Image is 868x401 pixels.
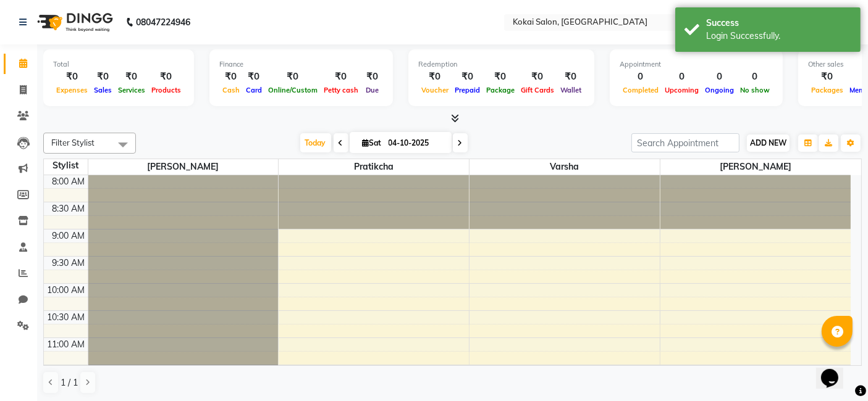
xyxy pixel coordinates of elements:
[321,70,361,84] div: ₹0
[816,352,856,389] iframe: chat widget
[44,159,88,172] div: Stylist
[91,70,115,84] div: ₹0
[557,86,584,94] span: Wallet
[662,86,702,94] span: Upcoming
[706,17,851,30] div: Success
[53,86,91,94] span: Expenses
[300,133,331,152] span: Today
[706,30,851,43] div: Login Successfully.
[148,70,184,84] div: ₹0
[750,138,786,147] span: ADD NEW
[620,59,773,70] div: Appointment
[279,159,469,175] span: Pratikcha
[45,284,88,297] div: 10:00 AM
[620,70,662,84] div: 0
[483,70,518,84] div: ₹0
[452,86,483,94] span: Prepaid
[45,311,88,324] div: 10:30 AM
[518,70,557,84] div: ₹0
[557,70,584,84] div: ₹0
[61,376,78,389] span: 1 / 1
[32,5,116,39] img: logo
[51,138,95,147] span: Filter Stylist
[50,202,88,215] div: 8:30 AM
[418,86,452,94] span: Voucher
[265,86,321,94] span: Online/Custom
[243,70,265,84] div: ₹0
[53,70,91,84] div: ₹0
[660,159,851,175] span: [PERSON_NAME]
[219,70,243,84] div: ₹0
[219,86,243,94] span: Cash
[385,134,447,152] input: 2025-10-04
[50,229,88,242] div: 9:00 AM
[808,86,846,94] span: Packages
[483,86,518,94] span: Package
[115,86,148,94] span: Services
[470,159,660,175] span: Varsha
[631,133,739,152] input: Search Appointment
[45,338,88,351] div: 11:00 AM
[53,59,184,70] div: Total
[737,86,773,94] span: No show
[808,70,846,84] div: ₹0
[91,86,115,94] span: Sales
[265,70,321,84] div: ₹0
[50,175,88,188] div: 8:00 AM
[518,86,557,94] span: Gift Cards
[363,86,382,94] span: Due
[148,86,184,94] span: Products
[702,86,737,94] span: Ongoing
[115,70,148,84] div: ₹0
[747,134,790,152] button: ADD NEW
[418,70,452,84] div: ₹0
[361,70,383,84] div: ₹0
[360,138,385,147] span: Sat
[219,59,383,70] div: Finance
[45,365,88,378] div: 11:30 AM
[88,159,279,175] span: [PERSON_NAME]
[321,86,361,94] span: Petty cash
[620,86,662,94] span: Completed
[737,70,773,84] div: 0
[418,59,584,70] div: Redemption
[50,257,88,270] div: 9:30 AM
[243,86,265,94] span: Card
[702,70,737,84] div: 0
[662,70,702,84] div: 0
[452,70,483,84] div: ₹0
[136,5,190,39] b: 08047224946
